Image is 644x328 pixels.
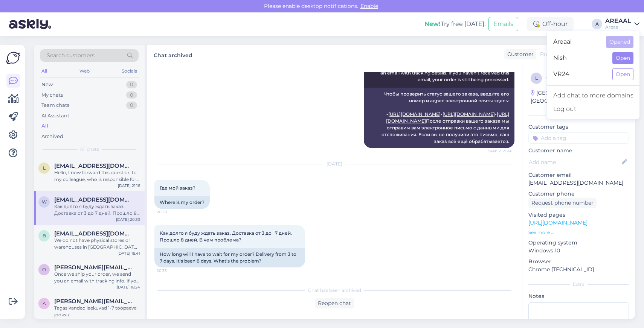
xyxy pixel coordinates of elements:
span: anton.zinkevit@gmail.com [54,298,133,305]
div: How long will I have to wait for my order? Delivery from 3 to 7 days. It's been 8 days. What's th... [154,248,305,267]
span: w [42,199,47,205]
div: [DATE] 18:24 [117,284,140,290]
span: 20:33 [157,268,185,273]
div: Request phone number [528,198,597,208]
span: bagamen323232@icloud.com [54,230,133,237]
div: Customer information [528,112,629,118]
div: AI Assistant [41,112,69,120]
div: Чтобы проверить статус вашего заказа, введите его номер и адрес электронной почты здесь: - - - По... [364,88,514,148]
a: Add chat to more domains [547,89,639,102]
div: 0 [126,91,137,99]
span: a [43,301,46,306]
div: My chats [41,91,63,99]
span: Chat has been archived [308,287,361,294]
a: [URL][DOMAIN_NAME] [388,111,441,117]
p: Notes [528,292,629,300]
span: Как долго я буду ждать заказ. Доставка от 3 до 7 дней. Прошло 8 дней. В чем проблема? [160,230,293,243]
div: Tagasikanded laekuvad 1-7 tööpäeva jooksul [54,305,140,318]
span: l [43,165,46,171]
input: Add name [529,158,620,166]
div: [DATE] 18:41 [118,251,140,256]
button: Emails [488,17,518,31]
p: Browser [528,258,629,266]
span: Nish [553,52,606,64]
div: AREAAL [605,18,631,24]
p: See more ... [528,229,629,236]
div: Customer [504,50,534,58]
span: Russian [540,50,560,58]
input: Add a tag [528,132,629,144]
span: woodworks@mail.ee [54,196,133,203]
div: [DATE] 20:33 [116,217,140,222]
span: o [42,267,46,272]
div: [DATE] 16:42 [117,318,140,324]
p: Customer phone [528,190,629,198]
div: Areaal [605,24,631,30]
span: All chats [80,146,99,153]
p: Customer email [528,171,629,179]
div: Hello, I now forward this question to my colleague, who is responsible for this. The reply will b... [54,169,140,183]
div: Where is my order? [154,196,210,209]
div: 0 [126,102,137,109]
div: Socials [120,66,139,76]
img: Askly Logo [6,51,20,65]
span: Search customers [47,52,95,59]
div: Archived [41,133,63,140]
span: 20:28 [157,209,185,215]
div: Off-hour [527,17,574,31]
b: New! [424,20,441,27]
div: Extra [528,281,629,288]
a: [URL][DOMAIN_NAME] [528,219,588,226]
span: Где мой заказ? [160,185,195,191]
p: Customer name [528,147,629,155]
span: l [535,75,538,81]
div: Reopen chat [315,298,354,308]
a: [URL][DOMAIN_NAME] [443,111,495,117]
p: Operating system [528,239,629,247]
div: [DATE] 21:16 [118,183,140,188]
p: Visited pages [528,211,629,219]
span: b [43,233,46,238]
div: All [40,66,49,76]
div: New [41,81,53,88]
div: Try free [DATE]: [424,20,485,29]
a: AREAALAreaal [605,18,639,30]
div: Team chats [41,102,69,109]
button: Open [612,52,633,64]
span: Enable [358,3,380,9]
div: [DATE] [154,161,514,167]
span: liisi.seiler11@gmail.com [54,162,133,169]
div: # ld9divaw [546,73,594,82]
span: Areaal [553,36,600,48]
p: Chrome [TECHNICAL_ID] [528,266,629,273]
p: [EMAIL_ADDRESS][DOMAIN_NAME] [528,179,629,187]
button: Open [612,68,633,80]
div: A [592,19,602,29]
span: Seen ✓ 21:46 [484,148,512,154]
div: Log out [547,102,639,116]
p: Customer tags [528,123,629,131]
div: Web [78,66,91,76]
div: 0 [126,81,137,88]
div: Как долго я буду ждать заказ. Доставка от 3 до 7 дней. Прошло 8 дней. В чем проблема? [54,203,140,217]
div: Once we ship your order, we send you an email with tracking info. If you haven't got this email, ... [54,271,140,284]
label: Chat archived [154,49,192,59]
div: We do not have physical stores or warehouses in [GEOGRAPHIC_DATA] for pickup. All orders are made... [54,237,140,251]
div: All [41,122,48,130]
button: Opened [606,36,633,48]
span: VR24 [553,68,606,80]
span: ocarroll.gavin@gmail.com [54,264,133,271]
p: Windows 10 [528,247,629,255]
div: [GEOGRAPHIC_DATA], [GEOGRAPHIC_DATA] [531,89,614,105]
